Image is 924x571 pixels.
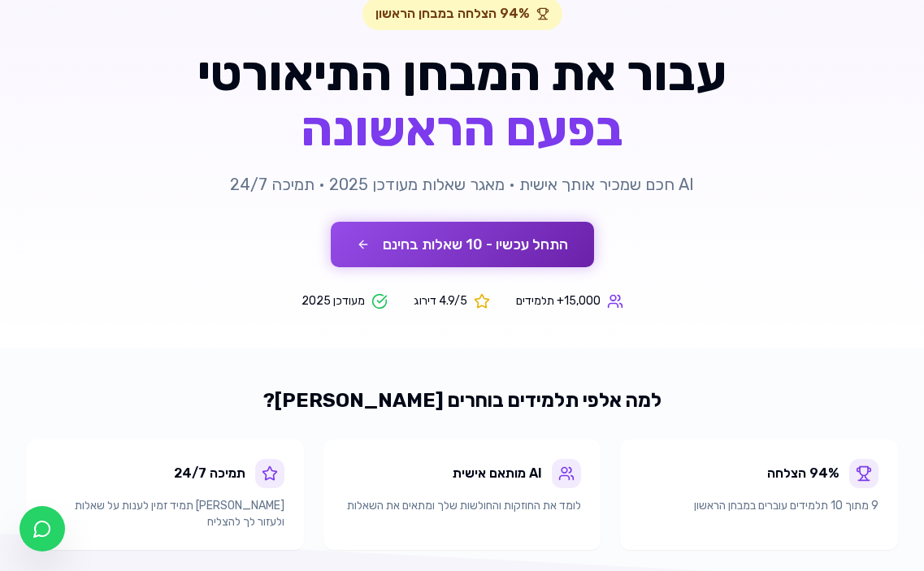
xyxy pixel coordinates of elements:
[767,464,839,483] div: 94% הצלחה
[640,498,878,514] p: 9 מתוך 10 תלמידים עוברים במבחן הראשון
[331,222,594,267] button: התחל עכשיו - 10 שאלות בחינם
[20,506,65,552] a: צ'אט בוואטסאפ
[343,498,582,514] p: לומד את החוזקות והחולשות שלך ומתאים את השאלות
[26,387,898,413] h2: למה אלפי תלמידים בוחרים [PERSON_NAME]?
[331,237,594,253] a: התחל עכשיו - 10 שאלות בחינם
[150,50,774,154] h1: עבור את המבחן התיאורטי
[375,4,530,24] span: 94% הצלחה במבחן הראשון
[46,498,284,530] p: [PERSON_NAME] תמיד זמין לענות על שאלות ולעזור לך להצליח
[516,293,601,309] span: 15,000+ תלמידים
[414,293,467,309] span: 4.9/5 דירוג
[150,105,774,154] span: בפעם הראשונה
[174,464,245,483] div: תמיכה 24/7
[301,293,365,309] span: מעודכן 2025
[453,464,542,483] div: AI מותאם אישית
[150,173,774,196] p: AI חכם שמכיר אותך אישית • מאגר שאלות מעודכן 2025 • תמיכה 24/7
